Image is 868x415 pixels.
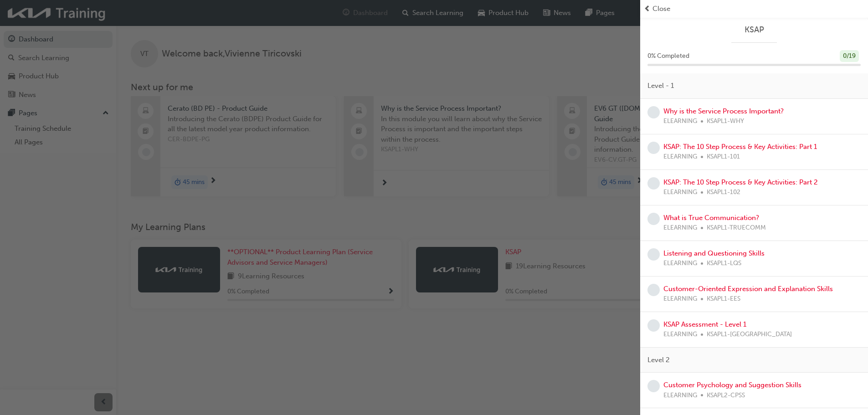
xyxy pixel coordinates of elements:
a: What is True Communication? [663,214,759,222]
span: KSAPL1-101 [707,152,740,162]
span: ELEARNING [663,223,697,233]
span: learningRecordVerb_NONE-icon [647,213,660,225]
span: ELEARNING [663,152,697,162]
span: prev-icon [644,4,651,14]
span: learningRecordVerb_NONE-icon [647,177,660,190]
a: Customer-Oriented Expression and Explanation Skills [663,285,833,293]
span: Level - 1 [647,81,674,91]
span: learningRecordVerb_NONE-icon [647,248,660,261]
span: KSAPL1-EES [707,294,740,304]
span: learningRecordVerb_NONE-icon [647,319,660,332]
a: KSAP: The 10 Step Process & Key Activities: Part 1 [663,143,817,151]
span: KSAPL1-102 [707,187,740,198]
span: KSAPL2-CPSS [707,390,745,401]
span: ELEARNING [663,390,697,401]
span: ELEARNING [663,187,697,198]
a: KSAP [647,25,861,35]
span: learningRecordVerb_NONE-icon [647,380,660,392]
div: 0 / 19 [840,50,859,62]
button: prev-iconClose [644,4,864,14]
a: Listening and Questioning Skills [663,249,765,257]
span: 0 % Completed [647,51,689,61]
span: Close [652,4,670,14]
a: KSAP Assessment - Level 1 [663,320,746,328]
span: KSAPL1-TRUECOMM [707,223,766,233]
span: KSAPL1-LQS [707,258,741,269]
a: KSAP: The 10 Step Process & Key Activities: Part 2 [663,178,818,186]
span: ELEARNING [663,258,697,269]
span: learningRecordVerb_NONE-icon [647,106,660,118]
span: KSAPL1-[GEOGRAPHIC_DATA] [707,329,792,340]
span: learningRecordVerb_NONE-icon [647,142,660,154]
span: ELEARNING [663,329,697,340]
a: Customer Psychology and Suggestion Skills [663,381,801,389]
span: ELEARNING [663,116,697,127]
span: Level 2 [647,355,670,365]
a: Why is the Service Process Important? [663,107,784,115]
span: learningRecordVerb_NONE-icon [647,284,660,296]
span: KSAPL1-WHY [707,116,744,127]
span: ELEARNING [663,294,697,304]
